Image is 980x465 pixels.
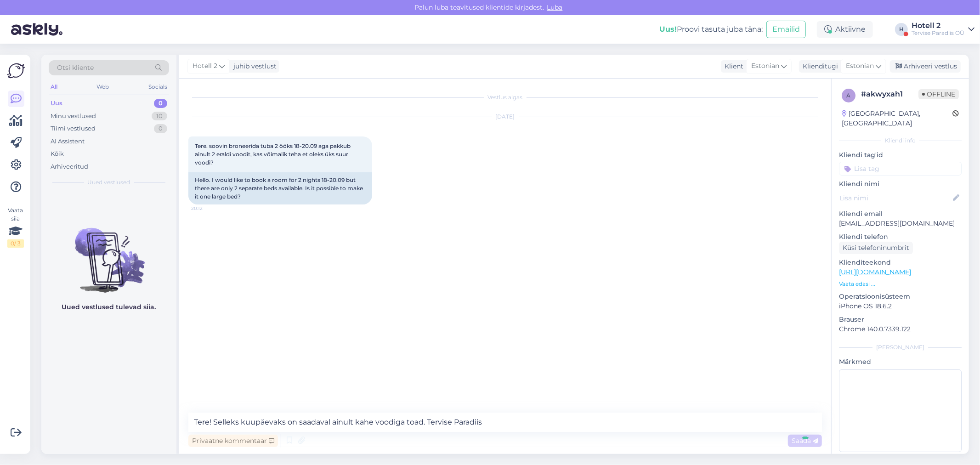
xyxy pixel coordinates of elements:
[839,219,962,228] p: [EMAIL_ADDRESS][DOMAIN_NAME]
[154,99,167,108] div: 0
[7,239,24,248] div: 0 / 3
[544,3,566,11] span: Luba
[95,81,111,93] div: Web
[842,109,952,128] div: [GEOGRAPHIC_DATA], [GEOGRAPHIC_DATA]
[839,324,962,334] p: Chrome 140.0.7339.122
[7,62,25,79] img: Askly Logo
[188,172,372,204] div: Hello. I would like to book a room for 2 nights 18-20.09 but there are only 2 separate beds avail...
[195,142,352,166] span: Tere. soovin broneerida tuba 2 ööks 18-20.09 aga pakkub ainult 2 eraldi voodit, kas võimalik teha...
[839,268,911,276] a: [URL][DOMAIN_NAME]
[751,61,779,71] span: Estonian
[51,112,96,121] div: Minu vestlused
[895,23,908,36] div: H
[51,137,85,146] div: AI Assistent
[7,206,24,248] div: Vaata siia
[41,211,176,294] img: No chats
[51,149,64,159] div: Kõik
[890,60,961,73] div: Arhiveeri vestlus
[839,242,913,254] div: Küsi telefoninumbrit
[62,302,156,312] p: Uued vestlused tulevad siia.
[839,258,962,267] p: Klienditeekond
[839,292,962,301] p: Operatsioonisüsteem
[51,99,62,108] div: Uus
[839,343,962,352] div: [PERSON_NAME]
[912,22,964,29] div: Hotell 2
[193,61,217,71] span: Hotell 2
[817,21,873,38] div: Aktiivne
[839,150,962,160] p: Kliendi tag'id
[912,29,964,37] div: Tervise Paradiis OÜ
[839,280,962,288] p: Vaata edasi ...
[188,113,822,121] div: [DATE]
[230,62,277,71] div: juhib vestlust
[191,205,226,212] span: 20:12
[839,193,951,203] input: Lisa nimi
[839,315,962,324] p: Brauser
[918,89,959,99] span: Offline
[861,89,918,100] div: # akwyxah1
[188,93,822,102] div: Vestlus algas
[49,81,59,93] div: All
[147,81,169,93] div: Socials
[839,179,962,189] p: Kliendi nimi
[51,124,96,133] div: Tiimi vestlused
[659,25,677,34] b: Uus!
[847,92,851,99] span: a
[51,162,88,171] div: Arhiveeritud
[839,301,962,311] p: iPhone OS 18.6.2
[57,63,94,73] span: Otsi kliente
[912,22,974,37] a: Hotell 2Tervise Paradiis OÜ
[152,112,167,121] div: 10
[799,62,838,71] div: Klienditugi
[154,124,167,133] div: 0
[659,24,763,35] div: Proovi tasuta juba täna:
[839,209,962,219] p: Kliendi email
[839,232,962,242] p: Kliendi telefon
[88,178,130,187] span: Uued vestlused
[721,62,743,71] div: Klient
[839,162,962,176] input: Lisa tag
[846,61,874,71] span: Estonian
[766,21,806,38] button: Emailid
[839,357,962,367] p: Märkmed
[839,136,962,145] div: Kliendi info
